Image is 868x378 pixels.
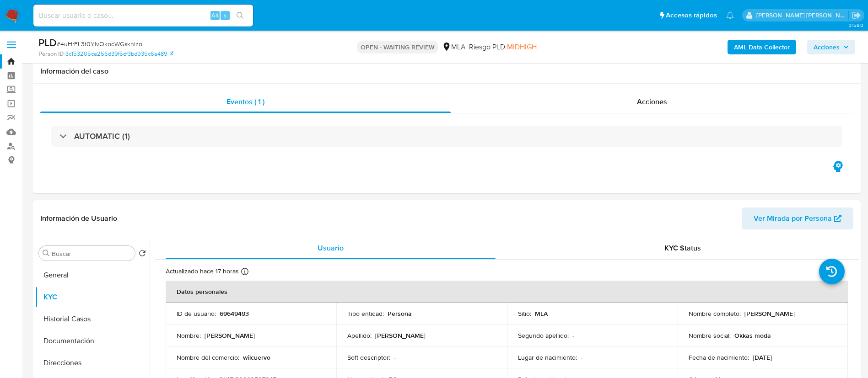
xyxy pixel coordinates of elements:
[375,331,426,340] p: [PERSON_NAME]
[35,308,150,330] button: Historial Casos
[518,309,531,318] p: Sitio :
[51,126,842,147] div: AUTOMATIC (1)
[442,42,465,52] div: MLA
[742,208,853,229] button: Ver Mirada por Persona
[347,353,390,362] p: Soft descriptor :
[318,243,344,253] span: Usuario
[139,250,146,260] button: Volver al orden por defecto
[35,330,150,352] button: Documentación
[65,50,173,58] a: 3c153205ca256d39f5df3bd935c6a489
[177,353,239,362] p: Nombre del comercio :
[43,250,50,257] button: Buscar
[388,309,412,318] p: Persona
[726,11,734,19] a: Notificaciones
[572,331,574,340] p: -
[728,40,796,54] button: AML Data Collector
[166,281,848,303] th: Datos personales
[664,243,701,253] span: KYC Status
[507,42,537,52] span: MIDHIGH
[177,331,201,340] p: Nombre :
[689,353,749,362] p: Fecha de nacimiento :
[211,11,219,20] span: Alt
[469,42,537,52] span: Riesgo PLD:
[177,309,216,318] p: ID de usuario :
[756,11,849,20] p: maria.acosta@mercadolibre.com
[535,309,548,318] p: MLA
[226,96,264,107] span: Eventos ( 1 )
[347,309,384,318] p: Tipo entidad :
[38,50,64,58] b: Person ID
[734,40,790,54] b: AML Data Collector
[35,286,150,308] button: KYC
[637,96,667,107] span: Acciones
[243,353,270,362] p: wilcuervo
[205,331,255,340] p: [PERSON_NAME]
[814,40,840,54] span: Acciones
[581,353,582,362] p: -
[666,11,717,20] span: Accesos rápidos
[518,353,577,362] p: Lugar de nacimiento :
[734,331,771,340] p: Okkas moda
[166,267,239,276] p: Actualizado hace 17 horas
[394,353,396,362] p: -
[74,131,130,141] h3: AUTOMATIC (1)
[689,331,731,340] p: Nombre social :
[807,40,855,54] button: Acciones
[35,352,150,374] button: Direcciones
[744,309,795,318] p: [PERSON_NAME]
[52,250,131,258] input: Buscar
[357,41,438,53] p: OPEN - WAITING REVIEW
[518,331,569,340] p: Segundo apellido :
[224,11,226,20] span: s
[347,331,372,340] p: Apellido :
[35,264,150,286] button: General
[231,9,249,22] button: search-icon
[753,353,772,362] p: [DATE]
[852,11,861,20] a: Salir
[220,309,249,318] p: 69649493
[754,208,832,229] span: Ver Mirada por Persona
[38,35,57,50] b: PLD
[33,10,253,21] input: Buscar usuario o caso...
[689,309,741,318] p: Nombre completo :
[40,214,117,223] h1: Información de Usuario
[40,67,853,76] h1: Información del caso
[57,39,142,48] span: # 4uHrFL3t0YlvQkocWGskhlzo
